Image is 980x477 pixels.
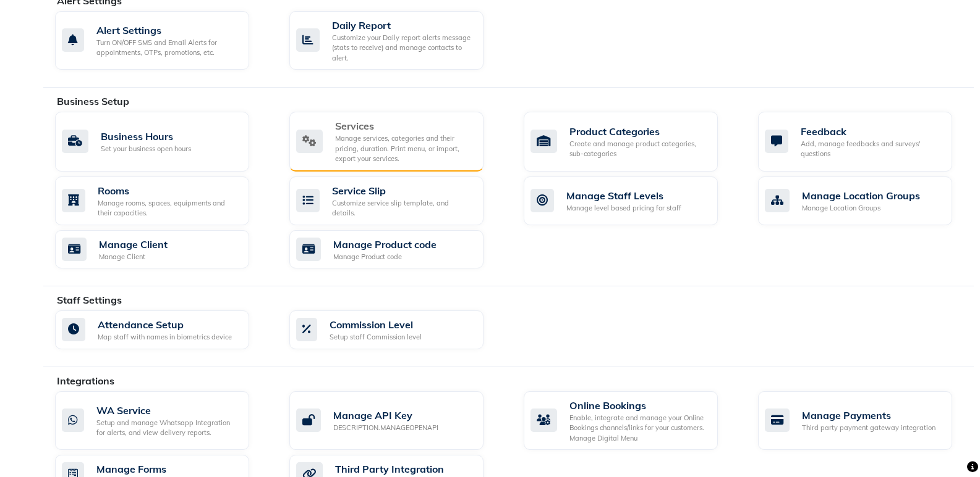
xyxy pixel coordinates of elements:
a: Manage Product codeManage Product code [289,230,505,269]
div: Manage API Key [333,408,438,423]
a: Service SlipCustomize service slip template, and details. [289,176,505,225]
div: Map staff with names in biometrics device [98,332,232,342]
div: Online Bookings [569,398,708,413]
a: Manage PaymentsThird party payment gateway integration [758,391,974,450]
div: Third party payment gateway integration [802,423,935,433]
a: Alert SettingsTurn ON/OFF SMS and Email Alerts for appointments, OTPs, promotions, etc. [55,11,271,70]
div: Add, manage feedbacks and surveys' questions [801,139,942,159]
a: Business HoursSet your business open hours [55,112,271,172]
div: Manage Forms [96,462,166,476]
a: Online BookingsEnable, integrate and manage your Online Bookings channels/links for your customer... [524,391,739,450]
div: Services [335,118,474,133]
div: Manage Location Groups [802,188,920,203]
div: Enable, integrate and manage your Online Bookings channels/links for your customers. Manage Digit... [569,413,708,444]
div: Third Party Integration [335,462,444,476]
div: Product Categories [569,124,708,139]
div: Customize service slip template, and details. [332,198,474,218]
div: Alert Settings [96,23,239,38]
div: WA Service [96,403,239,418]
div: Manage Product code [333,252,437,262]
div: Manage Staff Levels [566,188,681,203]
a: Daily ReportCustomize your Daily report alerts message (stats to receive) and manage contacts to ... [289,11,505,70]
a: Manage ClientManage Client [55,230,271,269]
div: DESCRIPTION.MANAGEOPENAPI [333,423,438,433]
a: ServicesManage services, categories and their pricing, duration. Print menu, or import, export yo... [289,112,505,172]
div: Manage rooms, spaces, equipments and their capacities. [98,198,239,218]
div: Create and manage product categories, sub-categories [569,139,708,159]
div: Business Hours [101,129,191,144]
div: Manage services, categories and their pricing, duration. Print menu, or import, export your servi... [335,133,474,164]
div: Attendance Setup [98,317,232,332]
a: Manage Staff LevelsManage level based pricing for staff [524,176,739,225]
div: Service Slip [332,183,474,198]
div: Manage level based pricing for staff [566,203,681,214]
div: Daily Report [332,18,474,33]
div: Manage Client [99,252,168,262]
div: Manage Client [99,237,168,252]
a: Attendance SetupMap staff with names in biometrics device [55,310,271,349]
div: Commission Level [330,317,422,332]
div: Setup and manage Whatsapp Integration for alerts, and view delivery reports. [96,418,239,438]
div: Customize your Daily report alerts message (stats to receive) and manage contacts to alert. [332,33,474,64]
div: Set your business open hours [101,144,191,154]
div: Manage Payments [802,408,935,423]
div: Feedback [801,124,942,139]
a: Manage API KeyDESCRIPTION.MANAGEOPENAPI [289,391,505,450]
div: Manage Product code [333,237,437,252]
div: Rooms [98,183,239,198]
a: FeedbackAdd, manage feedbacks and surveys' questions [758,112,974,172]
div: Manage Location Groups [802,203,920,214]
a: WA ServiceSetup and manage Whatsapp Integration for alerts, and view delivery reports. [55,391,271,450]
a: Product CategoriesCreate and manage product categories, sub-categories [524,112,739,172]
a: Manage Location GroupsManage Location Groups [758,176,974,225]
a: Commission LevelSetup staff Commission level [289,310,505,349]
div: Turn ON/OFF SMS and Email Alerts for appointments, OTPs, promotions, etc. [96,38,239,58]
a: RoomsManage rooms, spaces, equipments and their capacities. [55,176,271,225]
div: Setup staff Commission level [330,332,422,342]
